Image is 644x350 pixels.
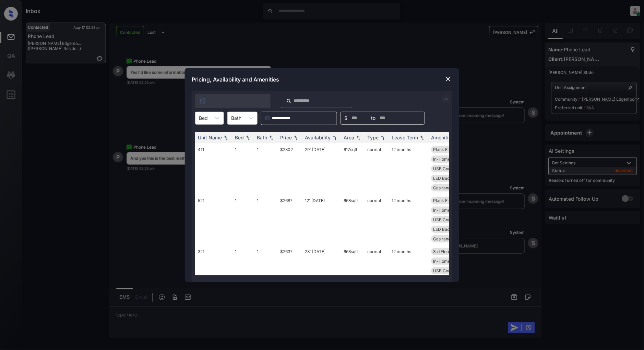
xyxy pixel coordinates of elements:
[302,194,341,245] td: 12' [DATE]
[367,135,379,140] div: Type
[433,198,465,203] span: Plank Flooring ...
[232,194,254,245] td: 1
[433,185,453,190] span: Gas range
[254,143,277,194] td: 1
[392,135,418,140] div: Lease Term
[431,135,454,140] div: Amenities
[185,68,459,91] div: Pricing, Availability and Amenities
[268,135,275,140] img: sorting
[419,135,426,140] img: sorting
[254,245,277,296] td: 1
[365,194,389,245] td: normal
[293,135,299,140] img: sorting
[365,245,389,296] td: normal
[302,245,341,296] td: 23' [DATE]
[254,194,277,245] td: 1
[389,143,428,194] td: 12 months
[433,259,470,264] span: In-Home Washer ...
[371,114,376,122] span: to
[433,157,470,162] span: In-Home Washer ...
[199,98,206,104] img: icon-zuma
[232,245,254,296] td: 1
[286,98,291,104] img: icon-zuma
[355,135,362,140] img: sorting
[433,208,470,213] span: In-Home Washer ...
[433,147,465,152] span: Plank Flooring ...
[433,227,466,232] span: LED Back-lit Mi...
[245,135,251,140] img: sorting
[195,143,232,194] td: 411
[442,95,451,103] img: icon-zuma
[195,194,232,245] td: 521
[341,194,365,245] td: 668 sqft
[277,143,302,194] td: $2802
[232,143,254,194] td: 1
[379,135,386,140] img: sorting
[195,245,232,296] td: 321
[302,143,341,194] td: 29' [DATE]
[433,217,469,222] span: USB Compatible ...
[445,76,452,83] img: close
[389,194,428,245] td: 12 months
[277,245,302,296] td: $2637
[344,114,347,122] span: $
[433,236,453,241] span: Gas range
[433,249,451,254] span: 3rd Floor
[344,135,354,140] div: Area
[341,245,365,296] td: 668 sqft
[257,135,267,140] div: Bath
[433,176,466,181] span: LED Back-lit Mi...
[433,166,469,171] span: USB Compatible ...
[198,135,222,140] div: Unit Name
[389,245,428,296] td: 12 months
[235,135,244,140] div: Bed
[331,135,338,140] img: sorting
[277,194,302,245] td: $2687
[223,135,229,140] img: sorting
[433,268,469,273] span: USB Compatible ...
[341,143,365,194] td: 617 sqft
[280,135,292,140] div: Price
[365,143,389,194] td: normal
[305,135,331,140] div: Availability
